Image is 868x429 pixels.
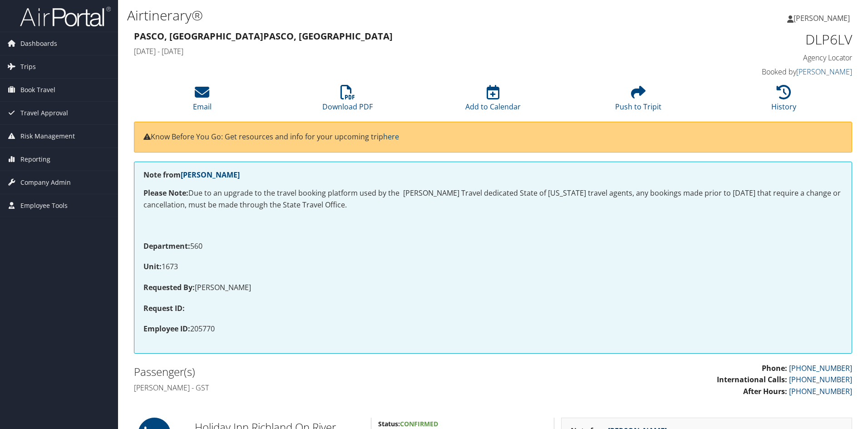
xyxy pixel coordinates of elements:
strong: Request ID: [143,303,185,313]
strong: Unit: [143,261,162,271]
span: [PERSON_NAME] [794,13,850,23]
span: Dashboards [20,32,57,55]
span: Company Admin [20,171,71,194]
p: [PERSON_NAME] [143,282,843,294]
a: Email [193,90,212,112]
p: Due to an upgrade to the travel booking platform used by the [PERSON_NAME] Travel dedicated State... [143,187,843,211]
span: Confirmed [400,419,438,428]
strong: Phone: [762,363,787,373]
span: Risk Management [20,125,75,148]
span: Reporting [20,148,50,171]
strong: Status: [378,419,400,428]
a: [PHONE_NUMBER] [789,375,852,385]
a: [PERSON_NAME] [181,170,240,180]
h2: Passenger(s) [134,364,486,380]
h4: Booked by [683,67,852,77]
h1: Airtinerary® [127,6,615,25]
a: Download PDF [322,90,373,112]
h4: Agency Locator [683,53,852,63]
span: Travel Approval [20,102,68,124]
strong: International Calls: [717,375,787,385]
a: here [383,132,399,142]
span: Employee Tools [20,194,68,217]
p: 205770 [143,323,843,335]
a: Push to Tripit [615,90,661,112]
strong: Pasco, [GEOGRAPHIC_DATA] Pasco, [GEOGRAPHIC_DATA] [134,30,393,42]
strong: Please Note: [143,188,188,198]
strong: Employee ID: [143,324,190,334]
p: 560 [143,241,843,252]
a: [PHONE_NUMBER] [789,386,852,396]
strong: After Hours: [743,386,787,396]
p: Know Before You Go: Get resources and info for your upcoming trip [143,131,843,143]
img: airportal-logo.png [20,6,111,27]
a: [PERSON_NAME] [796,67,852,77]
a: History [771,90,796,112]
span: Book Travel [20,79,55,101]
strong: Department: [143,241,190,251]
span: Trips [20,55,36,78]
a: [PHONE_NUMBER] [789,363,852,373]
a: [PERSON_NAME] [787,5,859,32]
h4: [PERSON_NAME] - GST [134,383,486,393]
h4: [DATE] - [DATE] [134,46,669,56]
p: 1673 [143,261,843,273]
h1: DLP6LV [683,30,852,49]
strong: Note from [143,170,240,180]
a: Add to Calendar [465,90,521,112]
strong: Requested By: [143,282,195,292]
